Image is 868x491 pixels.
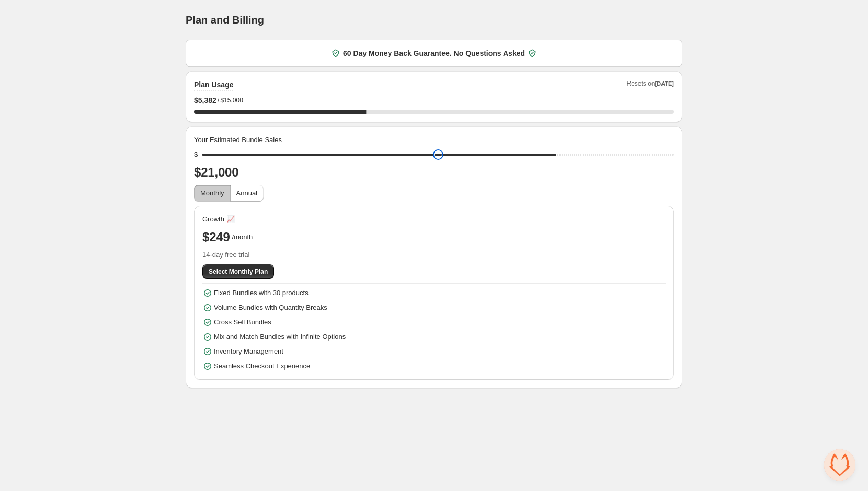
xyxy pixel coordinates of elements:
span: $15,000 [220,96,243,104]
div: Open chat [824,449,855,481]
span: Growth 📈 [202,214,235,225]
span: Seamless Checkout Experience [214,361,310,371]
span: Fixed Bundles with 30 products [214,288,309,298]
span: $ 5,382 [194,95,216,106]
span: Annual [236,189,257,197]
span: Cross Sell Bundles [214,317,271,328]
h2: Plan Usage [194,79,233,90]
span: Resets on [627,79,675,91]
div: / [194,95,674,106]
span: 60 Day Money Back Guarantee. No Questions Asked [343,48,525,59]
button: Select Monthly Plan [202,264,274,279]
span: /month [232,232,253,242]
span: Monthly [200,189,224,197]
span: 14-day free trial [202,250,666,260]
h1: Plan and Billing [186,14,264,26]
span: Volume Bundles with Quantity Breaks [214,302,327,313]
h2: $21,000 [194,164,674,181]
span: [DATE] [655,80,674,87]
span: Your Estimated Bundle Sales [194,135,282,145]
span: $249 [202,229,230,245]
button: Annual [230,185,264,202]
span: Mix and Match Bundles with Infinite Options [214,332,346,342]
span: Select Monthly Plan [209,267,268,276]
div: $ [194,149,198,160]
span: Inventory Management [214,346,283,357]
button: Monthly [194,185,231,202]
